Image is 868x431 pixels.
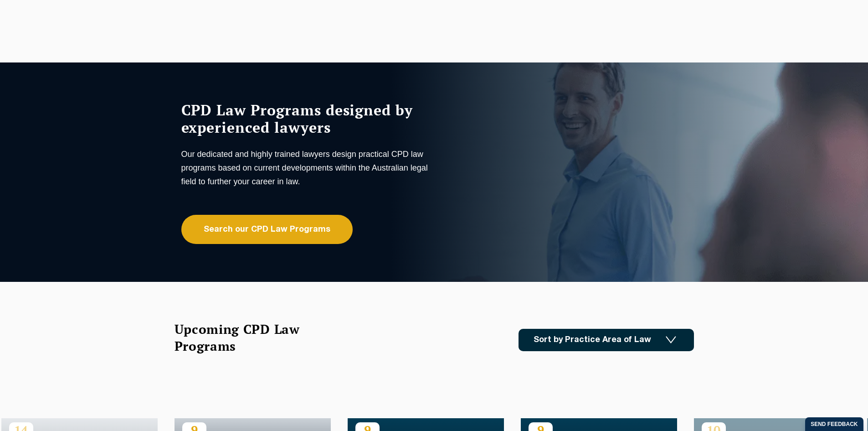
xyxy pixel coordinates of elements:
h1: CPD Law Programs designed by experienced lawyers [181,101,432,136]
a: Sort by Practice Area of Law [519,329,694,351]
a: Search our CPD Law Programs [181,215,353,244]
img: Icon [666,336,676,344]
p: Our dedicated and highly trained lawyers design practical CPD law programs based on current devel... [181,147,432,188]
h2: Upcoming CPD Law Programs [175,321,323,354]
